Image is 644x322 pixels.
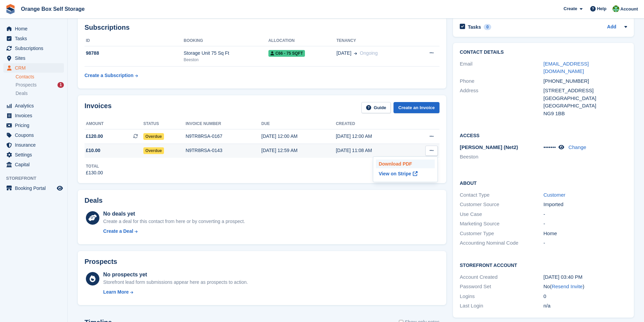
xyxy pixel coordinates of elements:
[544,302,627,310] div: n/a
[544,110,627,118] div: NG9 1BB
[3,24,64,33] a: menu
[261,147,336,154] div: [DATE] 12:59 AM
[376,168,435,179] a: View on Stripe
[186,147,261,154] div: N9TR8RSA-0143
[15,101,55,110] span: Analytics
[143,119,186,129] th: Status
[3,53,64,63] a: menu
[544,239,627,247] div: -
[85,72,134,79] div: Create a Subscription
[3,160,64,169] a: menu
[544,293,627,300] div: 0
[3,111,64,120] a: menu
[620,6,638,13] span: Account
[184,50,268,57] div: Storage Unit 75 Sq Ft
[544,283,627,291] div: No
[544,87,627,95] div: [STREET_ADDRESS]
[3,34,64,43] a: menu
[460,210,543,218] div: Use Case
[376,159,435,168] a: Download PDF
[544,230,627,238] div: Home
[186,119,261,129] th: Invoice number
[460,293,543,300] div: Logins
[460,191,543,199] div: Contact Type
[18,3,88,15] a: Orange Box Self Storage
[460,273,543,281] div: Account Created
[16,81,64,89] a: Prospects 1
[186,133,261,140] div: N9TR8RSA-0167
[143,133,164,140] span: Overdue
[15,140,55,150] span: Insurance
[86,147,100,154] span: £10.00
[460,77,543,85] div: Phone
[85,119,143,129] th: Amount
[3,121,64,130] a: menu
[607,23,616,31] a: Add
[85,258,117,266] h2: Prospects
[569,144,587,150] a: Change
[15,121,55,130] span: Pricing
[103,210,245,218] div: No deals yet
[544,61,589,74] a: [EMAIL_ADDRESS][DOMAIN_NAME]
[85,69,138,82] a: Create a Subscription
[460,144,518,150] span: [PERSON_NAME] (Net2)
[544,210,627,218] div: -
[460,283,543,291] div: Password Set
[544,95,627,102] div: [GEOGRAPHIC_DATA]
[103,218,245,225] div: Create a deal for this contact from here or by converting a prospect.
[544,273,627,281] div: [DATE] 03:40 PM
[3,183,64,193] a: menu
[544,144,556,150] span: •••••••
[15,150,55,159] span: Settings
[16,90,64,97] a: Deals
[460,179,627,186] h2: About
[393,102,439,113] a: Create an Invoice
[6,175,67,182] span: Storefront
[460,220,543,228] div: Marketing Source
[3,130,64,140] a: menu
[15,24,55,33] span: Home
[16,74,64,80] a: Contacts
[597,5,606,12] span: Help
[484,24,492,30] div: 0
[460,87,543,117] div: Address
[613,5,619,12] img: Binder Bhardwaj
[86,169,103,176] div: £130.00
[3,63,64,73] a: menu
[16,82,37,88] span: Prospects
[336,147,410,154] div: [DATE] 11:08 AM
[3,140,64,150] a: menu
[564,5,577,12] span: Create
[460,132,627,139] h2: Access
[15,44,55,53] span: Subscriptions
[361,102,391,113] a: Guide
[460,230,543,238] div: Customer Type
[336,133,410,140] div: [DATE] 12:00 AM
[460,239,543,247] div: Accounting Nominal Code
[460,50,627,55] h2: Contact Details
[3,101,64,110] a: menu
[336,119,410,129] th: Created
[85,24,439,31] h2: Subscriptions
[56,184,64,192] a: Preview store
[552,283,583,289] a: Resend Invite
[143,147,164,154] span: Overdue
[15,63,55,73] span: CRM
[85,102,112,113] h2: Invoices
[16,90,28,97] span: Deals
[86,133,103,140] span: £120.00
[268,50,305,57] span: C66 - 75 SQFT
[3,150,64,159] a: menu
[5,4,16,14] img: stora-icon-8386f47178a22dfd0bd8f6a31ec36ba5ce8667c1dd55bd0f319d3a0aa187defe.svg
[15,130,55,140] span: Coupons
[103,289,128,296] div: Learn More
[550,283,585,289] span: ( )
[103,271,248,279] div: No prospects yet
[15,53,55,63] span: Sites
[57,82,64,88] div: 1
[336,35,413,46] th: Tenancy
[15,160,55,169] span: Capital
[184,57,268,63] div: Beeston
[460,60,543,75] div: Email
